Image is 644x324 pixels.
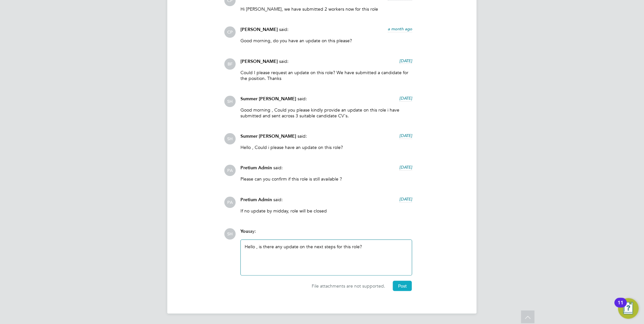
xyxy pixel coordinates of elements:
[240,59,278,64] span: [PERSON_NAME]
[224,58,236,70] span: BF
[240,144,412,150] p: Hello , Could i please have an update on this role?
[240,96,296,102] span: Summer [PERSON_NAME]
[224,96,236,107] span: SH
[399,164,412,170] span: [DATE]
[240,133,296,139] span: Summer [PERSON_NAME]
[240,107,412,119] p: Good morning , Could you please kindly provide an update on this role i have submitted and sent a...
[279,58,288,64] span: said:
[298,96,307,102] span: said:
[224,228,236,240] span: SH
[393,281,412,291] button: Post
[399,58,412,64] span: [DATE]
[240,176,412,182] p: Please can you confirm if this role is still available ?
[240,228,412,240] div: say:
[399,133,412,138] span: [DATE]
[240,208,412,214] p: If no update by midday, role will be closed
[273,197,283,202] span: said:
[388,26,412,32] span: a month ago
[224,133,236,144] span: SH
[298,133,307,139] span: said:
[240,27,278,32] span: [PERSON_NAME]
[240,70,412,81] p: Could I please request an update on this role? We have submitted a candidate for the position. Th...
[240,6,412,12] p: Hi [PERSON_NAME], we have submitted 2 workers now for this role
[618,298,639,319] button: Open Resource Center, 11 new notifications
[279,26,288,32] span: said:
[273,165,283,171] span: said:
[240,197,272,202] span: Pretium Admin
[399,95,412,101] span: [DATE]
[224,197,236,208] span: PA
[240,165,272,171] span: Pretium Admin
[224,165,236,176] span: PA
[245,244,408,271] div: Hello , is there any update on the next steps for this role?
[224,26,236,38] span: CP
[618,303,624,311] div: 11
[240,229,248,234] span: You
[240,38,412,44] p: Good morning, do you have an update on this please?
[399,196,412,202] span: [DATE]
[312,283,385,289] span: File attachments are not supported.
